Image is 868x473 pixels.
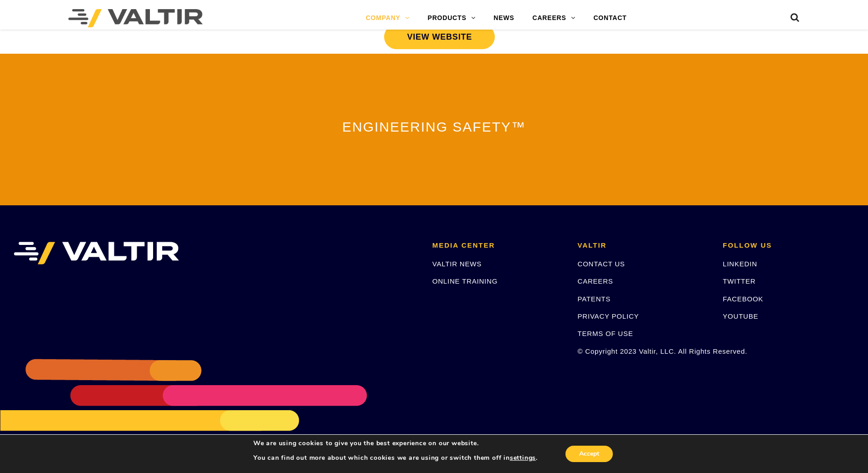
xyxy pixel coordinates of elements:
p: You can find out more about which cookies we are using or switch them off in . [253,454,538,462]
h2: FOLLOW US [723,242,854,249]
span: ENGINEERING SAFETY™ [342,119,526,134]
button: settings [510,454,536,462]
a: VALTIR NEWS [432,260,482,268]
a: CONTACT [584,9,636,27]
a: PRODUCTS [419,9,485,27]
a: COMPANY [357,9,419,27]
p: We are using cookies to give you the best experience on our website. [253,439,538,448]
a: LINKEDIN [723,260,757,268]
a: NEWS [484,9,523,27]
a: TERMS OF USE [578,330,633,337]
a: PRIVACY POLICY [578,312,639,320]
img: Valtir [68,9,203,27]
a: CAREERS [524,9,585,27]
button: Accept [565,446,613,462]
a: FACEBOOK [723,295,763,303]
a: ONLINE TRAINING [432,277,498,285]
img: VALTIR [14,242,179,264]
a: VIEW WEBSITE [384,25,495,49]
a: PATENTS [578,295,611,303]
a: YOUTUBE [723,312,758,320]
a: CONTACT US [578,260,625,268]
p: © Copyright 2023 Valtir, LLC. All Rights Reserved. [578,346,709,356]
a: CAREERS [578,277,613,285]
a: TWITTER [723,277,755,285]
h2: VALTIR [578,242,709,249]
h2: MEDIA CENTER [432,242,564,249]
